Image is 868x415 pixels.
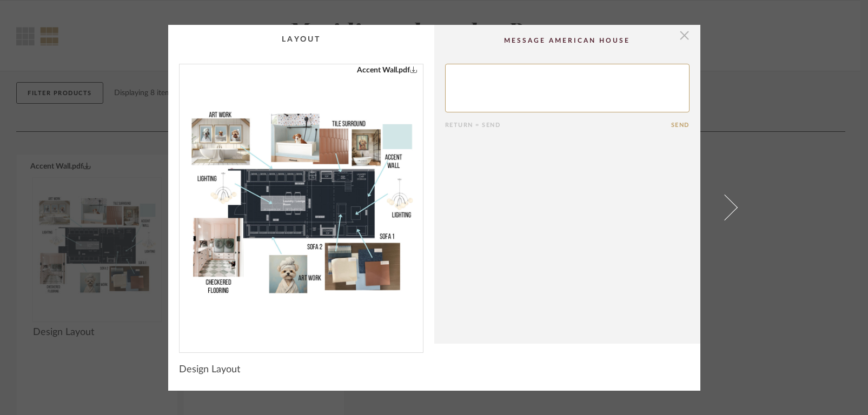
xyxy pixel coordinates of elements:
img: 8b4e515c-908b-41f5-8c7a-ccd8267a82bb_1000x1000.jpg [180,64,423,344]
div: Return = Send [445,122,671,129]
button: Send [671,122,690,129]
button: Close [674,25,695,46]
a: Accent Wall.pdf [357,64,418,76]
span: Design Layout [179,364,240,376]
div: 0 [180,64,423,344]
